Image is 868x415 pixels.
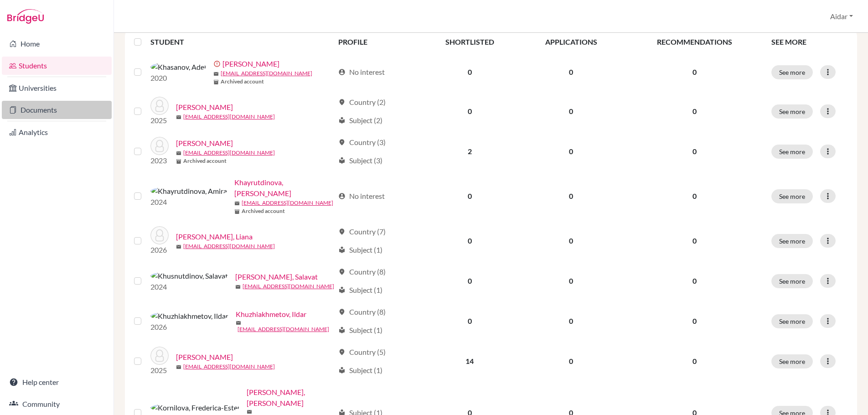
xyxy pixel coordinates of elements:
[338,308,346,316] span: location_on
[338,268,346,275] span: location_on
[338,115,382,126] div: Subject (2)
[243,282,334,290] a: [EMAIL_ADDRESS][DOMAIN_NAME]
[2,57,112,75] a: Students
[338,97,386,108] div: Country (2)
[150,402,239,413] img: Kornilova, Frederica-Estel
[2,79,112,97] a: Universities
[420,301,519,341] td: 0
[176,352,233,363] a: [PERSON_NAME]
[771,145,813,159] button: See more
[183,113,275,121] a: [EMAIL_ADDRESS][DOMAIN_NAME]
[150,62,206,73] img: Khasanov, Adel
[771,234,813,248] button: See more
[338,139,346,146] span: location_on
[629,235,760,246] p: 0
[236,320,241,326] span: mail
[338,347,386,358] div: Country (5)
[176,114,181,120] span: mail
[222,58,279,69] a: [PERSON_NAME]
[766,31,853,53] th: SEE MORE
[150,31,333,53] th: STUDENT
[150,322,228,332] p: 2026
[519,301,623,341] td: 0
[629,146,760,157] p: 0
[338,155,382,166] div: Subject (3)
[519,261,623,301] td: 0
[150,73,206,83] p: 2020
[420,53,519,91] td: 0
[150,226,169,244] img: Khidiyatullina, Liana
[235,284,241,290] span: mail
[176,138,233,149] a: [PERSON_NAME]
[771,274,813,288] button: See more
[150,97,169,115] img: Khasanov, Suleiman
[629,316,760,327] p: 0
[183,242,275,250] a: [EMAIL_ADDRESS][DOMAIN_NAME]
[213,71,219,77] span: mail
[420,91,519,131] td: 0
[221,78,264,86] b: Archived account
[338,226,386,237] div: Country (7)
[183,157,227,165] b: Archived account
[519,31,623,53] th: APPLICATIONS
[2,395,112,413] a: Community
[247,409,252,415] span: mail
[235,271,318,282] a: [PERSON_NAME], Salavat
[519,221,623,261] td: 0
[771,314,813,328] button: See more
[338,286,346,294] span: local_library
[150,347,169,365] img: Kornilova, Arina
[338,266,386,277] div: Country (8)
[338,367,346,374] span: local_library
[519,171,623,221] td: 0
[420,171,519,221] td: 0
[338,365,382,376] div: Subject (1)
[333,31,420,53] th: PROFILE
[2,35,112,53] a: Home
[338,348,346,356] span: location_on
[338,327,346,334] span: local_library
[338,192,346,200] span: account_circle
[183,363,275,371] a: [EMAIL_ADDRESS][DOMAIN_NAME]
[338,67,385,78] div: No interest
[826,8,857,25] button: Aidar
[338,325,382,336] div: Subject (1)
[338,157,346,164] span: local_library
[213,79,219,85] span: inventory_2
[338,228,346,235] span: location_on
[420,261,519,301] td: 0
[176,244,181,249] span: mail
[629,191,760,202] p: 0
[2,101,112,119] a: Documents
[150,270,228,281] img: Khusnutdinov, Salavat
[242,199,333,207] a: [EMAIL_ADDRESS][DOMAIN_NAME]
[420,341,519,381] td: 14
[420,221,519,261] td: 0
[338,191,385,202] div: No interest
[234,209,240,214] span: inventory_2
[629,275,760,286] p: 0
[771,354,813,368] button: See more
[176,102,233,113] a: [PERSON_NAME]
[176,231,253,242] a: [PERSON_NAME], Liana
[221,69,312,78] a: [EMAIL_ADDRESS][DOMAIN_NAME]
[338,68,346,76] span: account_circle
[150,365,169,376] p: 2025
[338,306,386,317] div: Country (8)
[176,364,181,370] span: mail
[150,311,228,322] img: Khuzhiakhmetov, Ildar
[183,149,275,157] a: [EMAIL_ADDRESS][DOMAIN_NAME]
[150,115,169,126] p: 2025
[213,60,222,67] span: error_outline
[519,91,623,131] td: 0
[242,207,285,215] b: Archived account
[176,150,181,156] span: mail
[623,31,766,53] th: RECOMMENDATIONS
[629,106,760,117] p: 0
[420,31,519,53] th: SHORTLISTED
[338,99,346,106] span: location_on
[176,159,181,164] span: inventory_2
[629,356,760,367] p: 0
[338,285,382,296] div: Subject (1)
[771,65,813,79] button: See more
